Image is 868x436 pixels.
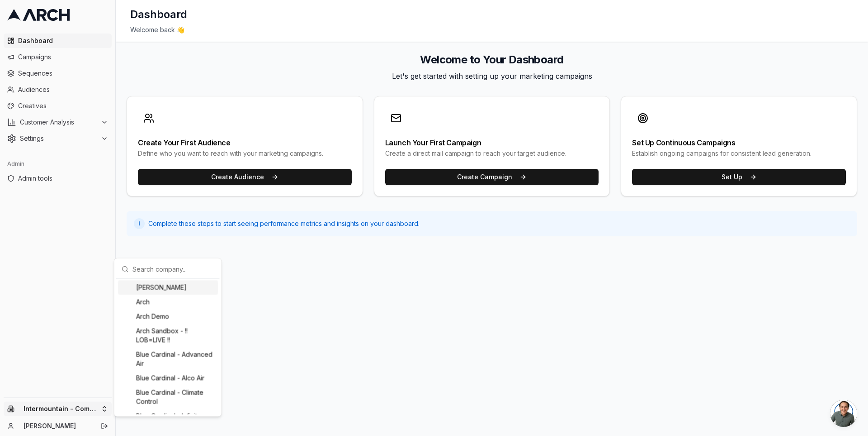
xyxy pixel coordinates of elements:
[118,347,218,371] div: Blue Cardinal - Advanced Air
[132,260,214,278] input: Search company...
[118,409,218,432] div: Blue Cardinal - Infinity [US_STATE] Air
[118,324,218,347] div: Arch Sandbox - !! LOB=LIVE !!
[118,371,218,385] div: Blue Cardinal - Alco Air
[116,278,220,414] div: Suggestions
[118,280,218,295] div: [PERSON_NAME]
[118,385,218,409] div: Blue Cardinal - Climate Control
[118,309,218,324] div: Arch Demo
[118,295,218,309] div: Arch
